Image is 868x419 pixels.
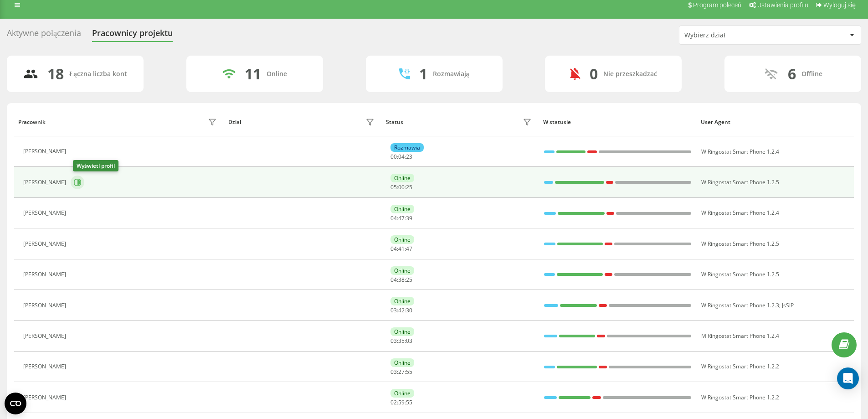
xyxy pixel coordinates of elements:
div: Dział [228,119,241,125]
div: Rozmawia [390,143,424,152]
div: Online [267,70,287,78]
span: 04 [390,214,397,222]
span: 59 [398,398,405,406]
span: 03 [390,368,397,376]
span: M Ringostat Smart Phone 1.2.4 [701,332,779,340]
div: 0 [590,65,598,83]
div: [PERSON_NAME] [23,333,68,339]
span: 47 [398,214,405,222]
span: 25 [406,276,412,284]
span: 04 [390,245,397,253]
div: [PERSON_NAME] [23,363,68,370]
span: 02 [390,398,397,406]
div: : : [390,154,412,160]
div: : : [390,338,412,344]
span: 35 [398,337,405,345]
span: 00 [390,153,397,160]
div: Rozmawiają [433,70,469,78]
span: W Ringostat Smart Phone 1.2.4 [701,148,779,155]
div: Online [390,389,414,398]
span: 39 [406,214,412,222]
div: Wybierz dział [684,31,793,39]
span: W Ringostat Smart Phone 1.2.5 [701,178,779,186]
div: Online [390,297,414,305]
div: [PERSON_NAME] [23,271,68,278]
span: 23 [406,153,412,160]
div: Online [390,358,414,367]
div: : : [390,246,412,252]
div: Status [386,119,403,125]
span: 04 [390,276,397,284]
div: [PERSON_NAME] [23,302,68,309]
div: : : [390,399,412,406]
span: W Ringostat Smart Phone 1.2.2 [701,393,779,401]
div: : : [390,277,412,283]
span: W Ringostat Smart Phone 1.2.5 [701,240,779,248]
div: User Agent [701,119,850,125]
div: [PERSON_NAME] [23,210,68,216]
span: Ustawienia profilu [757,1,808,9]
div: : : [390,184,412,191]
span: 03 [390,306,397,314]
span: JsSIP [782,301,794,309]
span: W Ringostat Smart Phone 1.2.2 [701,362,779,370]
div: [PERSON_NAME] [23,179,68,186]
div: [PERSON_NAME] [23,241,68,247]
div: W statusie [543,119,692,125]
div: : : [390,215,412,222]
span: 00 [398,183,405,191]
div: 11 [245,65,261,83]
span: 42 [398,306,405,314]
div: Online [390,266,414,275]
span: Wyloguj się [823,1,856,9]
div: Offline [801,70,822,78]
button: Open CMP widget [5,393,26,414]
span: 47 [406,245,412,253]
span: 55 [406,398,412,406]
div: Nie przeszkadzać [603,70,657,78]
span: 03 [406,337,412,345]
div: [PERSON_NAME] [23,394,68,401]
span: 05 [390,183,397,191]
div: Pracownicy projektu [92,28,173,42]
div: Wyświetl profil [73,160,118,171]
div: Open Intercom Messenger [837,367,859,389]
span: 25 [406,183,412,191]
span: W Ringostat Smart Phone 1.2.3 [701,301,779,309]
div: [PERSON_NAME] [23,148,68,155]
div: Online [390,235,414,244]
span: 30 [406,306,412,314]
span: W Ringostat Smart Phone 1.2.5 [701,270,779,278]
div: 6 [788,65,796,83]
div: : : [390,307,412,314]
span: 38 [398,276,405,284]
span: W Ringostat Smart Phone 1.2.4 [701,209,779,217]
span: 03 [390,337,397,345]
div: Online [390,205,414,213]
span: 04 [398,153,405,160]
div: 1 [419,65,427,83]
div: Online [390,327,414,336]
span: 27 [398,368,405,376]
span: Program poleceń [693,1,741,9]
div: Pracownik [18,119,46,125]
span: 41 [398,245,405,253]
div: Aktywne połączenia [7,28,81,42]
div: 18 [47,65,64,83]
div: Online [390,174,414,182]
div: Łączna liczba kont [69,70,127,78]
span: 55 [406,368,412,376]
div: : : [390,369,412,375]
